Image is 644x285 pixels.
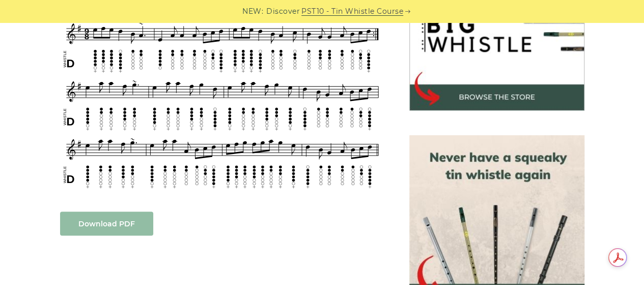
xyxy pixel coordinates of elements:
a: Download PDF [60,212,153,236]
span: NEW: [242,6,263,17]
span: Discover [266,6,300,17]
a: PST10 - Tin Whistle Course [301,6,403,17]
